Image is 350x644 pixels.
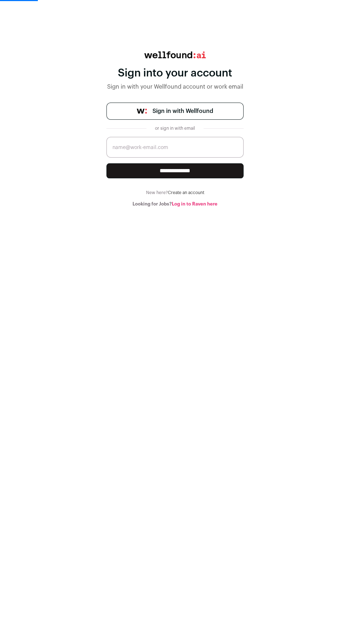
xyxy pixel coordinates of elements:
[172,202,217,206] a: Log in to Raven here
[106,67,244,80] div: Sign into your account
[106,83,244,91] div: Sign in with your Wellfound account or work email
[106,103,244,120] a: Sign in with Wellfound
[144,51,206,58] img: wellfound:ai
[106,190,244,195] div: New here?
[106,137,244,158] input: name@work-email.com
[106,201,244,207] div: Looking for Jobs?
[137,109,147,114] img: wellfound-symbol-flush-black-fb3c872781a75f747ccb3a119075da62bfe97bd399995f84a933054e44a575c4.png
[168,190,204,195] a: Create an account
[152,107,213,115] span: Sign in with Wellfound
[152,125,198,131] div: or sign in with email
